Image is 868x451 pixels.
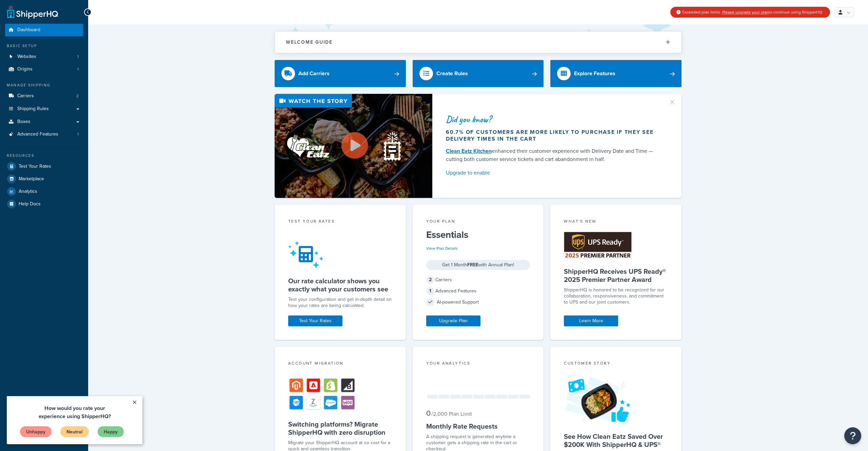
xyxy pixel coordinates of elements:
[17,66,33,72] span: Origins
[426,287,434,295] span: 1
[426,298,530,307] div: AI-powered Support
[5,153,83,159] div: Resources
[19,164,51,169] span: Test Your Rates
[426,286,530,296] div: Advanced Features
[5,43,83,49] div: Basic Setup
[436,69,468,78] div: Create Rules
[564,315,618,326] a: Learn More
[426,275,530,285] div: Carriers
[564,218,668,226] div: What's New
[413,60,544,87] a: Create Rules
[288,277,392,293] h5: Our rate calculator shows you exactly what your customers see
[32,8,104,24] span: How would you rate your experience using ShipperHQ?
[298,69,330,78] div: Add Carriers
[426,218,530,226] div: Your Plan
[5,128,83,141] li: Advanced Features
[19,176,44,182] span: Marketplace
[5,90,83,102] a: Carriers2
[5,24,83,36] a: Dashboard
[426,229,530,240] h5: Essentials
[288,360,392,368] div: Account Migration
[426,360,530,368] div: Your Analytics
[5,198,83,210] a: Help Docs
[288,218,392,226] div: Test your rates
[426,408,431,419] span: 0
[431,410,472,418] small: / 2,000 Plan Limit
[682,9,822,15] span: Exceeded plan limits. to continue using ShipperHQ
[77,66,79,72] span: 1
[275,32,681,53] button: Welcome Guide
[722,9,769,15] a: Please upgrade your plan
[5,173,83,185] a: Marketplace
[286,40,333,45] h2: Welcome Guide
[426,315,480,326] a: Upgrade Plan
[275,94,432,198] img: Video thumbnail
[844,427,861,444] button: Open Resource Center
[446,147,492,155] a: Clean Eatz Kitchen
[288,420,392,436] h5: Switching platforms? Migrate ShipperHQ with zero disruption
[426,276,434,284] span: 2
[5,50,83,63] li: Websites
[5,82,83,88] div: Manage Shipping
[5,50,83,63] a: Websites1
[564,267,668,284] h5: ShipperHQ Receives UPS Ready® 2025 Premier Partner Award
[564,287,668,305] p: ShipperHQ is honored to be recognized for our collaboration, responsiveness, and commitment to UP...
[564,360,668,368] div: Customer Story
[17,131,58,137] span: Advanced Features
[77,54,79,60] span: 1
[13,30,45,41] a: Unhappy
[5,185,83,198] a: Analytics
[426,422,530,430] h5: Monthly Rate Requests
[17,93,34,99] span: Carriers
[446,147,660,163] div: enhanced their customer experience with Delivery Date and Time — cutting both customer service ti...
[446,115,660,124] div: Did you know?
[17,119,31,125] span: Boxes
[426,260,530,270] div: Get 1 Month with Annual Plan!
[77,131,79,137] span: 1
[288,315,342,326] a: Test Your Rates
[17,54,36,60] span: Websites
[467,261,478,268] strong: FREE
[91,30,117,41] a: Happy
[288,296,392,309] div: Test your configuration and get in-depth detail on how your rates are being calculated.
[446,129,660,142] div: 60.7% of customers are more likely to purchase if they see delivery times in the cart
[5,103,83,115] a: Shipping Rules
[17,27,40,33] span: Dashboard
[5,63,83,76] a: Origins1
[76,93,79,99] span: 2
[19,201,41,207] span: Help Docs
[564,432,668,449] h5: See How Clean Eatz Saved Over $200K With ShipperHQ & UPS®
[426,245,458,251] a: View Plan Details
[53,30,82,41] a: Neutral
[446,168,660,178] a: Upgrade to enable
[5,63,83,76] li: Origins
[5,116,83,128] a: Boxes
[574,69,615,78] div: Explore Features
[275,60,406,87] a: Add Carriers
[19,189,37,194] span: Analytics
[17,106,49,112] span: Shipping Rules
[5,90,83,102] li: Carriers
[5,160,83,172] a: Test Your Rates
[550,60,682,87] a: Explore Features
[5,128,83,141] a: Advanced Features1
